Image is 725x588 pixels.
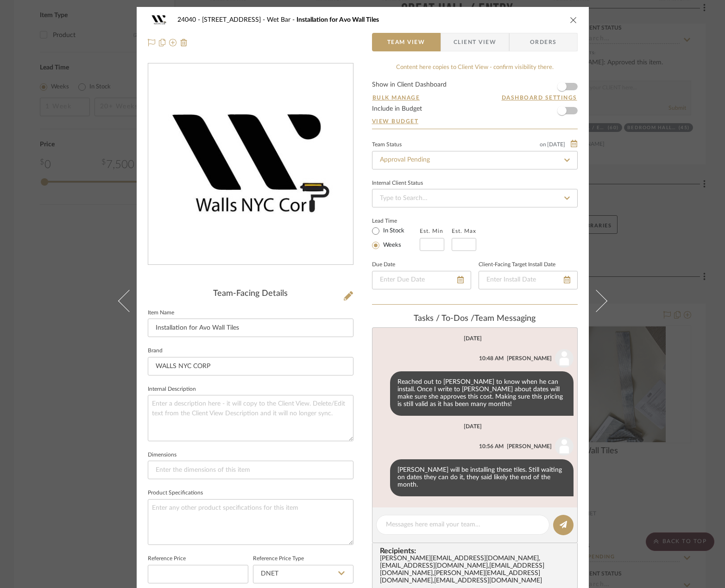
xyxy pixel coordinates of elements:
div: 10:56 AM [479,442,504,450]
span: 24040 - [STREET_ADDRESS] [177,17,267,23]
button: Dashboard Settings [501,94,578,102]
div: team Messaging [372,314,578,324]
span: Orders [520,33,567,51]
span: Installation for Avo Wall Tiles [296,17,379,23]
div: Reached out to [PERSON_NAME] to know when he can install. Once I write to [PERSON_NAME] about dat... [390,371,574,416]
label: In Stock [381,227,404,235]
div: [DATE] [464,423,482,430]
label: Est. Min [420,228,443,234]
mat-radio-group: Select item type [372,225,420,251]
div: 10:48 AM [479,354,504,363]
input: Enter Item Name [148,319,353,337]
span: Team View [387,33,425,51]
label: Dimensions [148,453,177,457]
img: user_avatar.png [555,437,574,456]
div: Team-Facing Details [148,289,353,299]
span: Wet Bar [267,17,296,23]
input: Enter Due Date [372,271,471,289]
span: Tasks / To-Dos / [414,314,474,323]
div: [PERSON_NAME][EMAIL_ADDRESS][DOMAIN_NAME] , [EMAIL_ADDRESS][DOMAIN_NAME] , [EMAIL_ADDRESS][DOMAIN... [380,555,574,585]
button: close [569,16,578,24]
input: Type to Search… [372,189,578,207]
label: Lead Time [372,217,420,225]
div: [DATE] [464,335,482,342]
div: [PERSON_NAME] [507,442,552,450]
a: View Budget [372,118,578,125]
input: Enter the dimensions of this item [148,461,353,479]
label: Reference Price [148,557,186,561]
div: 0 [148,64,353,265]
input: Enter Brand [148,357,353,375]
label: Product Specifications [148,491,203,495]
div: Content here copies to Client View - confirm visibility there. [372,63,578,72]
div: Team Status [372,143,402,147]
input: Enter Install Date [479,271,578,289]
img: 5b6e1cf6-250b-488f-8c75-07811cecd53c_48x40.jpg [148,11,170,29]
label: Client-Facing Target Install Date [479,263,555,267]
div: [PERSON_NAME] [507,354,552,363]
label: Item Name [148,311,174,315]
img: 5b6e1cf6-250b-488f-8c75-07811cecd53c_436x436.jpg [150,64,351,265]
img: user_avatar.png [555,349,574,368]
button: Bulk Manage [372,94,421,102]
label: Est. Max [452,228,476,234]
label: Internal Description [148,387,196,392]
input: Type to Search… [372,151,578,169]
span: Recipients: [380,547,574,555]
div: [PERSON_NAME] will be installing these tiles. Still waiting on dates they can do it, they said li... [390,459,574,496]
label: Brand [148,349,163,353]
label: Weeks [381,241,401,250]
div: Internal Client Status [372,181,423,186]
label: Reference Price Type [253,557,304,561]
span: Client View [454,33,496,51]
span: [DATE] [546,141,566,148]
img: Remove from project [180,39,188,46]
label: Due Date [372,263,395,267]
span: on [540,142,546,147]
